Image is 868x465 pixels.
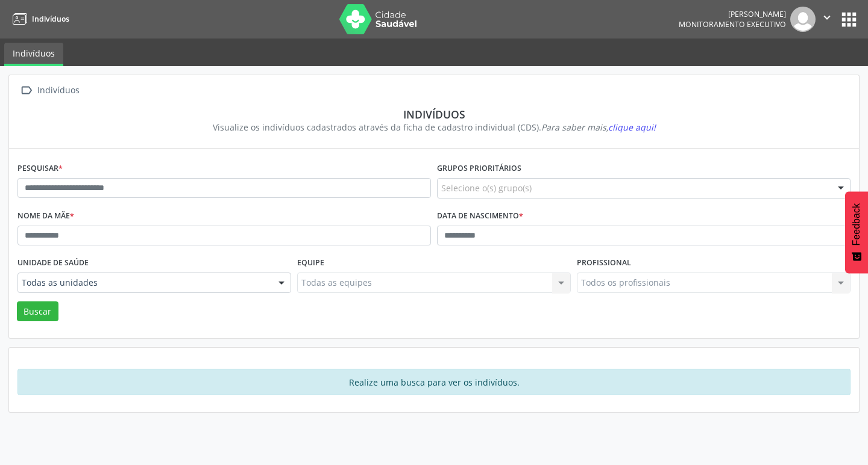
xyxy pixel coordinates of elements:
label: Pesquisar [17,159,63,178]
span: Selecione o(s) grupo(s) [441,182,532,194]
button: Feedback - Mostrar pesquisa [845,191,868,273]
a:  Indivíduos [17,82,81,99]
span: Todas as unidades [22,277,266,289]
span: clique aqui! [608,122,656,133]
a: Indivíduos [8,9,69,29]
div: Realize uma busca para ver os indivíduos. [17,369,851,395]
div: [PERSON_NAME] [679,9,786,19]
div: Indivíduos [26,108,842,121]
span: Monitoramento Executivo [679,19,786,29]
i: Para saber mais, [541,122,656,133]
button: apps [838,9,860,30]
label: Nome da mãe [17,207,74,226]
span: Feedback [851,203,862,245]
label: Data de nascimento [437,207,523,226]
label: Profissional [577,254,631,273]
img: img [790,7,816,32]
i:  [17,82,35,99]
label: Unidade de saúde [17,254,89,273]
i:  [820,11,834,24]
div: Indivíduos [35,82,81,99]
label: Equipe [297,254,324,273]
a: Indivíduos [4,43,63,66]
div: Visualize os indivíduos cadastrados através da ficha de cadastro individual (CDS). [26,121,842,134]
button:  [816,7,838,32]
button: Buscar [17,301,58,322]
span: Indivíduos [32,14,69,24]
label: Grupos prioritários [437,159,521,178]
